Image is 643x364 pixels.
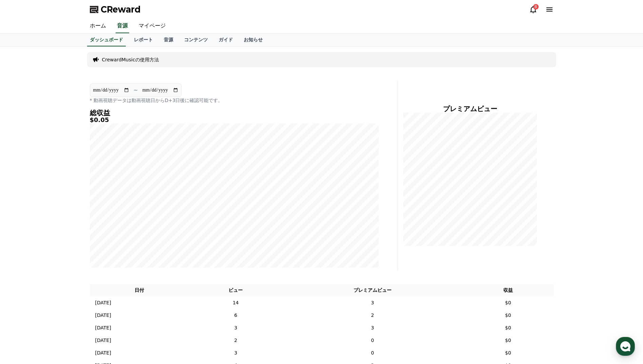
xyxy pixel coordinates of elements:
[102,56,159,63] a: CrewardMusicの使用方法
[282,284,463,297] th: プレミアムビュー
[95,324,111,331] p: [DATE]
[134,86,138,94] p: ~
[282,322,463,334] td: 3
[282,334,463,347] td: 0
[45,215,87,232] a: Messages
[282,297,463,309] td: 3
[90,97,379,104] p: * 動画視聴データは動画視聴日からD+3日後に確認可能です。
[463,284,554,297] th: 収益
[128,34,158,46] a: レポート
[90,109,379,117] h4: 総収益
[90,4,141,15] a: CReward
[87,215,130,232] a: Settings
[282,309,463,322] td: 2
[90,117,379,123] h5: $0.05
[189,309,282,322] td: 6
[189,334,282,347] td: 2
[463,297,554,309] td: $0
[189,284,282,297] th: ビュー
[133,19,171,33] a: マイページ
[95,312,111,319] p: [DATE]
[56,225,76,231] span: Messages
[100,225,117,230] span: Settings
[189,347,282,359] td: 3
[158,34,179,46] a: 音源
[2,215,45,232] a: Home
[95,337,111,344] p: [DATE]
[282,347,463,359] td: 0
[463,347,554,359] td: $0
[529,5,537,14] a: 8
[463,309,554,322] td: $0
[90,284,189,297] th: 日付
[189,297,282,309] td: 14
[95,299,111,306] p: [DATE]
[84,19,112,33] a: ホーム
[463,322,554,334] td: $0
[87,34,126,46] a: ダッシュボード
[17,225,29,230] span: Home
[189,322,282,334] td: 3
[533,4,539,9] div: 8
[101,4,141,15] span: CReward
[95,349,111,357] p: [DATE]
[179,34,213,46] a: コンテンツ
[403,105,537,113] h4: プレミアムビュー
[238,34,268,46] a: お知らせ
[213,34,238,46] a: ガイド
[116,19,129,33] a: 音源
[463,334,554,347] td: $0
